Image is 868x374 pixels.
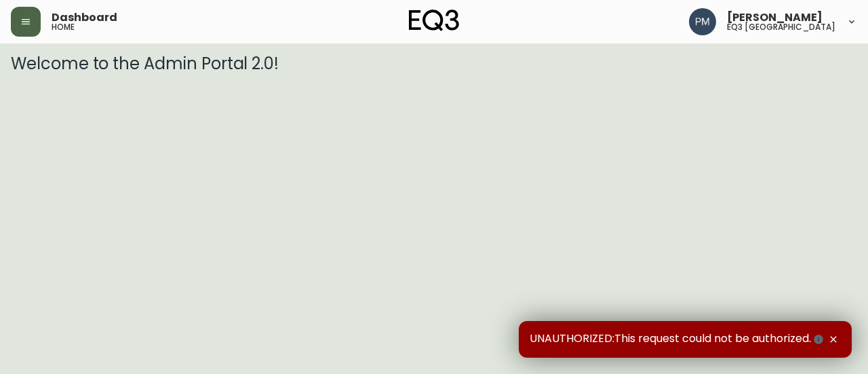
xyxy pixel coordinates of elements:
span: UNAUTHORIZED:This request could not be authorized. [530,332,826,347]
img: 0a7c5790205149dfd4c0ba0a3a48f705 [689,8,716,35]
img: logo [409,10,459,31]
span: [PERSON_NAME] [727,12,823,23]
span: Dashboard [52,12,117,23]
h5: home [52,23,75,31]
h3: Welcome to the Admin Portal 2.0! [11,54,857,73]
h5: eq3 [GEOGRAPHIC_DATA] [727,23,835,31]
